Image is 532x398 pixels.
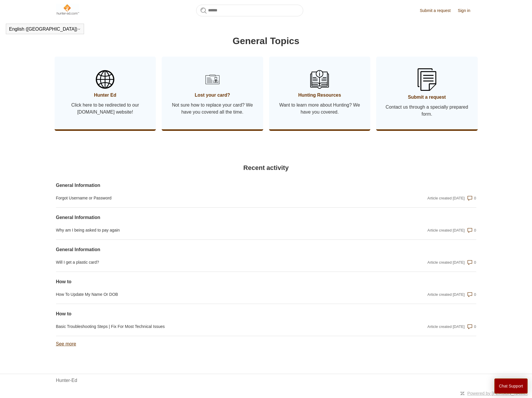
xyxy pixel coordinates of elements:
div: Article created [DATE] [428,260,465,265]
span: Not sure how to replace your card? We have you covered all the time. [170,102,254,116]
span: Hunting Resources [278,92,362,99]
a: How to [56,278,350,285]
div: Article created [DATE] [428,292,465,298]
span: Want to learn more about Hunting? We have you covered. [278,102,362,116]
a: Forgot Username or Password [56,195,350,201]
div: Article created [DATE] [428,195,465,201]
img: 01HZPCYSBW5AHTQ31RY2D2VRJS [96,70,114,89]
a: General Information [56,246,350,253]
a: Submit a request Contact us through a specially prepared form. [376,57,478,129]
a: General Information [56,182,350,189]
span: Hunter Ed [63,92,147,99]
input: Search [196,5,303,16]
a: How to [56,310,350,317]
h2: Recent activity [56,163,476,173]
img: 01HZPCYSSKB2GCFG1V3YA1JVB9 [418,68,436,91]
a: Submit a request [420,8,456,14]
button: Chat Support [494,378,528,394]
div: Article created [DATE] [428,227,465,233]
a: How To Update My Name Or DOB [56,291,350,298]
a: Powered by [PERSON_NAME] [467,391,528,396]
div: Article created [DATE] [428,324,465,330]
a: Hunter Ed Click here to be redirected to our [DOMAIN_NAME] website! [55,57,156,129]
a: See more [56,341,76,346]
span: Lost your card? [170,92,254,99]
a: Sign in [458,8,476,14]
span: Contact us through a specially prepared form. [385,104,469,118]
a: Will I get a plastic card? [56,259,350,265]
img: 01HZPCYSH6ZB6VTWVB6HCD0F6B [203,70,222,89]
a: Lost your card? Not sure how to replace your card? We have you covered all the time. [162,57,263,129]
a: Why am I being asked to pay again [56,227,350,233]
a: Hunting Resources Want to learn more about Hunting? We have you covered. [269,57,371,129]
button: English ([GEOGRAPHIC_DATA]) [9,27,81,32]
span: Click here to be redirected to our [DOMAIN_NAME] website! [63,102,147,116]
img: Hunter-Ed Help Center home page [56,4,80,15]
a: Hunter-Ed [56,377,77,384]
h1: General Topics [56,34,476,48]
a: General Information [56,214,350,221]
img: 01HZPCYSN9AJKKHAEXNV8VQ106 [310,70,329,89]
a: Basic Troubleshooting Steps | Fix For Most Technical Issues [56,324,350,330]
span: Submit a request [385,94,469,101]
